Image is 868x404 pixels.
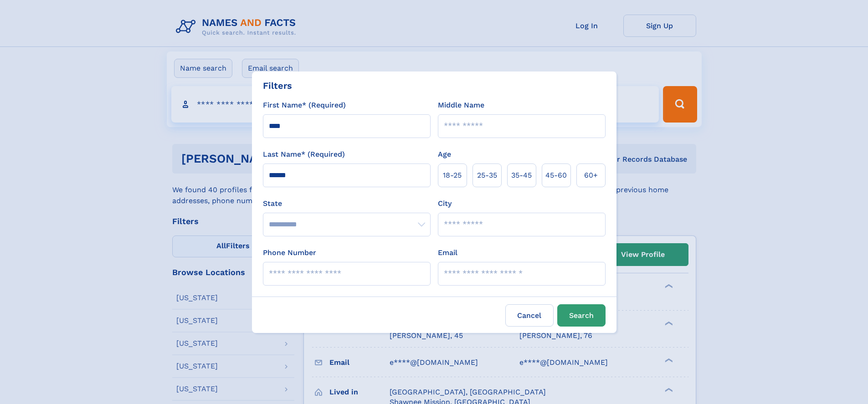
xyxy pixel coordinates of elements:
[511,170,532,181] span: 35‑45
[263,247,316,258] label: Phone Number
[438,247,457,258] label: Email
[438,149,451,160] label: Age
[505,304,554,327] label: Cancel
[557,304,606,327] button: Search
[438,100,484,111] label: Middle Name
[477,170,497,181] span: 25‑35
[263,79,292,92] div: Filters
[263,149,345,160] label: Last Name* (Required)
[438,198,452,209] label: City
[545,170,567,181] span: 45‑60
[263,198,431,209] label: State
[443,170,462,181] span: 18‑25
[263,100,346,111] label: First Name* (Required)
[584,170,598,181] span: 60+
